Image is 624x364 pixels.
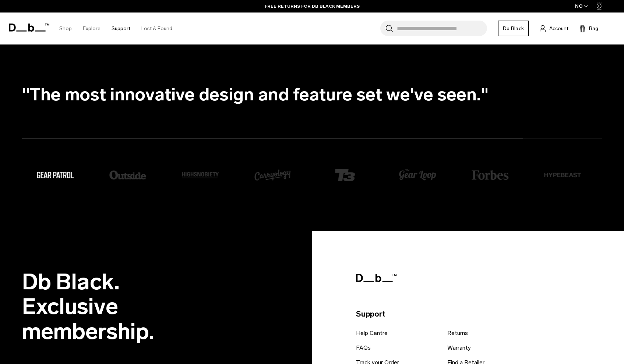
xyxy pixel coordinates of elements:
[447,329,468,338] a: Returns
[399,169,436,181] img: gl-og-img_small.png
[182,172,219,178] img: Highsnobiety_Logo_text-white_small.png
[356,343,371,352] a: FAQs
[356,329,388,338] a: Help Centre
[356,308,597,320] p: Support
[472,170,544,182] li: 1 / 8
[37,172,74,178] img: Daco_1655573_20a5ef07-18c4-42cd-9956-22994a13a09f_small.png
[265,3,360,10] a: FREE RETURNS FOR DB BLACK MEMBERS
[254,157,291,193] img: Daco_1655576_small.png
[579,24,598,33] button: Bag
[472,170,508,180] img: forbes_logo_small.png
[109,157,182,196] li: 4 / 8
[327,157,399,196] li: 7 / 8
[589,25,598,32] span: Bag
[83,15,101,42] a: Explore
[544,157,617,196] li: 2 / 8
[544,157,581,193] img: Daco_1655574_small.png
[254,157,327,196] li: 6 / 8
[59,15,72,42] a: Shop
[540,24,568,33] a: Account
[37,172,109,181] li: 3 / 8
[399,169,472,184] li: 8 / 8
[498,21,529,36] a: Db Black
[182,172,254,181] li: 5 / 8
[22,270,221,343] h2: Db Black. Exclusive membership.
[109,157,146,193] img: Daco_1655575_small.png
[112,15,130,42] a: Support
[447,343,471,352] a: Warranty
[549,25,568,32] span: Account
[141,15,172,42] a: Lost & Found
[327,157,364,193] img: T3-shopify_7ab890f7-51d7-4acd-8d4e-df8abd1ca271_small.png
[54,13,178,44] nav: Main Navigation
